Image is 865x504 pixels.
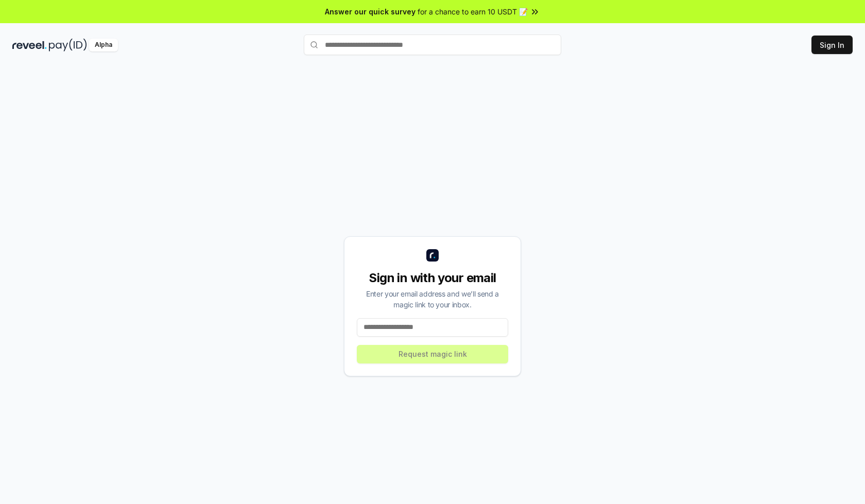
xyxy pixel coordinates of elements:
[357,288,508,310] div: Enter your email address and we’ll send a magic link to your inbox.
[49,39,87,51] img: pay_id
[418,6,528,17] span: for a chance to earn 10 USDT 📝
[89,39,118,51] div: Alpha
[12,39,47,51] img: reveel_dark
[426,249,439,262] img: logo_small
[325,6,416,17] span: Answer our quick survey
[811,36,853,54] button: Sign In
[357,270,508,286] div: Sign in with your email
